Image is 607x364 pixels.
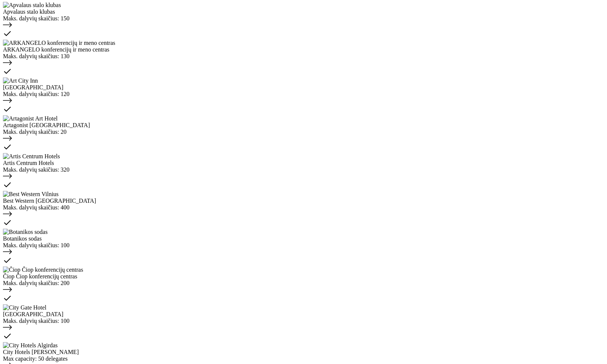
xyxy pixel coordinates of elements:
[3,204,604,211] div: Maks. dalyvių skaičius: 400
[3,318,604,324] div: Maks. dalyvių skaičius: 100
[3,53,604,60] div: Maks. dalyvių skaičius: 130
[3,115,58,122] img: Artagonist Art Hotel
[3,15,604,22] div: Maks. dalyvių skaičius: 150
[3,160,604,166] div: Artis Centrum Hotels
[3,229,47,235] img: Botanikos sodas
[3,9,604,15] div: Apvalaus stalo klubas
[3,77,38,84] img: Art City Inn
[3,311,604,318] div: [GEOGRAPHIC_DATA]
[3,40,115,46] img: ARKANGELO konferencijų ir meno centras
[3,191,59,198] img: Best Western Vilnius
[3,122,604,129] div: Artagonist [GEOGRAPHIC_DATA]
[3,273,604,280] div: Čiop Čiop konferencijų centras
[3,46,604,53] div: ARKANGELO konferencijų ir meno centras
[3,153,60,160] img: Artis Centrum Hotels
[3,91,604,97] div: Maks. dalyvių skaičius: 120
[3,304,46,311] img: City Gate Hotel
[3,267,83,273] img: Čiop Čiop konferencijų centras
[3,355,604,362] div: Max capacity: 50 delegates
[3,349,604,355] div: City Hotels [PERSON_NAME]
[3,342,58,349] img: City Hotels Algirdas
[3,198,604,204] div: Best Western [GEOGRAPHIC_DATA]
[3,129,604,135] div: Maks. dalyvių skaičius: 20
[3,280,604,287] div: Maks. dalyvių skaičius: 200
[3,242,604,249] div: Maks. dalyvių skaičius: 100
[3,84,604,91] div: [GEOGRAPHIC_DATA]
[3,2,61,9] img: Apvalaus stalo klubas
[3,166,604,173] div: Maks. dalyvių sakičius: 320
[3,235,604,242] div: Botanikos sodas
